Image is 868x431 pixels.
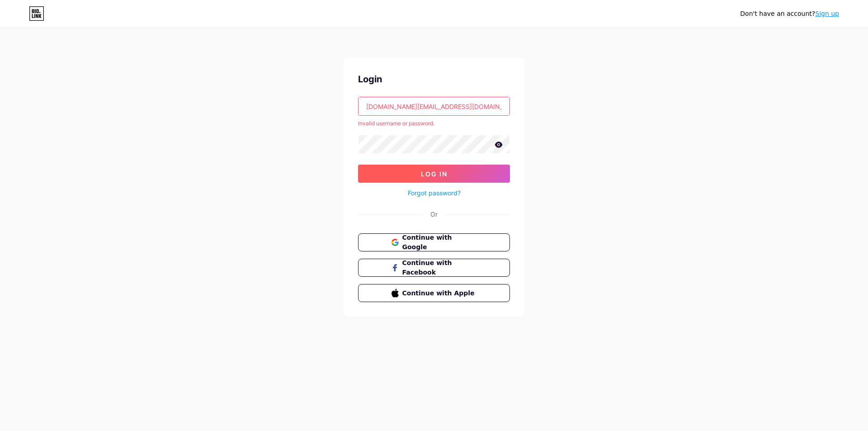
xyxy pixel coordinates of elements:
[815,10,839,17] a: Sign up
[358,259,510,277] button: Continue with Facebook
[358,72,510,86] div: Login
[402,233,477,252] span: Continue with Google
[359,97,509,115] input: Username
[358,233,510,251] button: Continue with Google
[358,165,510,183] button: Log In
[421,170,448,178] span: Log In
[358,284,510,302] button: Continue with Apple
[740,9,839,19] div: Don't have an account?
[402,258,477,277] span: Continue with Facebook
[408,188,461,198] a: Forgot password?
[358,119,510,128] div: Invalid username or password.
[430,209,438,219] div: Or
[402,289,477,298] span: Continue with Apple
